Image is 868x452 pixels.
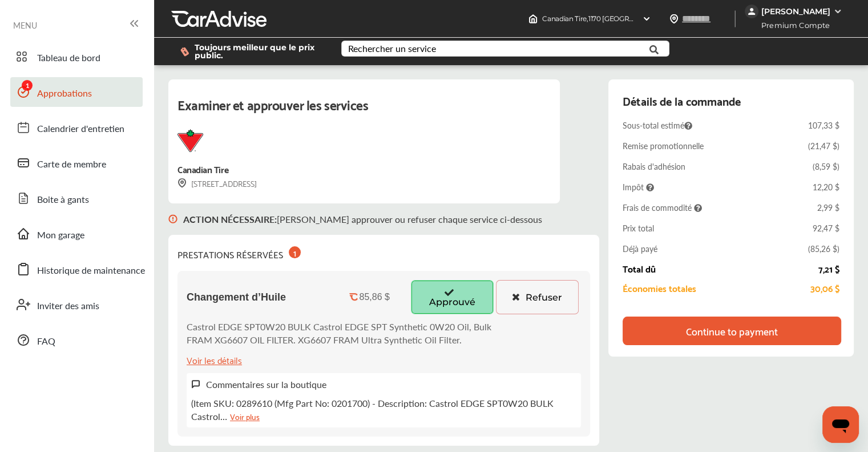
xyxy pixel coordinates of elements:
label: Commentaires sur la boutique [206,378,326,391]
a: Voir plus [230,410,260,423]
img: logo-canadian-tire.png [177,129,203,152]
span: Inviter des amis [37,299,99,314]
div: Économies totales [623,283,696,293]
a: Inviter des amis [10,290,143,319]
div: 7,21 $ [818,263,839,274]
span: Impôt [623,181,654,193]
span: Approbations [37,86,92,101]
div: Total dû [623,263,656,274]
img: dollor_label_vector.a70140d1.svg [180,47,189,57]
img: header-home-logo.8d720a4f.svg [528,14,538,23]
div: 12,20 $ [813,181,839,193]
button: Refuser [496,280,579,314]
span: Mon garage [37,228,84,243]
span: Tableau de bord [37,51,100,66]
a: Tableau de bord [10,42,143,71]
div: 30,06 $ [810,283,839,293]
a: Boite à gants [10,183,143,213]
p: Castrol EDGE SPT0W20 BULK Castrol EDGE SPT Synthetic 0W20 Oil, Bulk [187,320,491,333]
span: Frais de commodité [623,202,702,213]
span: MENU [13,21,37,30]
img: svg+xml;base64,PHN2ZyB3aWR0aD0iMTYiIGhlaWdodD0iMTciIHZpZXdCb3g9IjAgMCAxNiAxNyIgZmlsbD0ibm9uZSIgeG... [168,203,177,235]
a: FAQ [10,325,143,355]
span: Changement d’Huile [187,291,286,303]
p: [PERSON_NAME] approuver ou refuser chaque service ci-dessous [183,213,542,226]
a: Approbations [10,77,143,107]
span: Canadian Tire , 1170 [GEOGRAPHIC_DATA] [GEOGRAPHIC_DATA] , K1V 6B2 [542,14,781,23]
span: Sous-total estimé [623,119,692,131]
div: ( 21,47 $ ) [808,140,839,151]
div: 1 [289,246,301,258]
div: Prix ​​total [623,222,654,234]
a: Historique de maintenance [10,254,143,284]
span: Boite à gants [37,193,89,207]
iframe: Button to launch messaging window [822,406,859,443]
img: svg+xml;base64,PHN2ZyB3aWR0aD0iMTYiIGhlaWdodD0iMTciIHZpZXdCb3g9IjAgMCAxNiAxNyIgZmlsbD0ibm9uZSIgeG... [191,379,200,389]
div: 2,99 $ [817,202,839,213]
div: ( 8,59 $ ) [813,161,839,172]
div: 107,33 $ [808,119,839,131]
div: Rabais d'adhésion [623,161,685,172]
div: 85,86 $ [359,292,389,302]
img: svg+xml;base64,PHN2ZyB3aWR0aD0iMTYiIGhlaWdodD0iMTciIHZpZXdCb3g9IjAgMCAxNiAxNyIgZmlsbD0ibm9uZSIgeG... [177,178,187,188]
div: Remise promotionnelle [623,140,704,151]
div: Rechercher un service [348,44,436,53]
span: Calendrier d'entretien [37,122,124,137]
div: Examiner et approuver les services [177,93,551,129]
a: Calendrier d'entretien [10,113,143,142]
div: [STREET_ADDRESS] [177,177,257,190]
img: WGsFRI8htEPBVLJbROoPRyZpYNWhNONpIPPETTm6eUC0GeLEiAAAAAElFTkSuQmCC [833,7,842,16]
span: Toujours meilleur que le prix public. [195,43,323,59]
span: FAQ [37,334,55,349]
div: 92,47 $ [813,222,839,234]
p: (Item SKU: 0289610 (Mfg Part No: 0201700) - Description: Castrol EDGE SPT0W20 BULK Castrol… [191,397,576,423]
b: ACTION NÉCESSAIRE : [183,213,277,226]
span: Historique de maintenance [37,263,145,278]
span: Premium Compte [746,19,838,31]
div: PRESTATIONS RÉSERVÉES [177,244,301,262]
a: Carte de membre [10,148,143,178]
div: Continue to payment [686,325,778,337]
div: ( 85,26 $ ) [808,243,839,254]
div: Déjà payé [623,243,657,254]
img: header-divider.bc55588e.svg [734,10,736,27]
img: jVpblrzwTbfkPYzPPzSLxeg0AAAAASUVORK5CYII= [745,5,758,18]
div: [PERSON_NAME] [761,6,830,17]
div: Voir les détails [187,352,242,367]
div: Canadian Tire [177,161,228,177]
img: header-down-arrow.9dd2ce7d.svg [642,14,651,23]
button: Approuvé [411,280,494,314]
p: FRAM XG6607 OIL FILTER. XG6607 FRAM Ultra Synthetic Oil Filter. [187,333,491,346]
img: location_vector.a44bc228.svg [669,14,679,23]
div: Détails de la commande [623,91,741,110]
span: Carte de membre [37,157,106,172]
a: Mon garage [10,219,143,249]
